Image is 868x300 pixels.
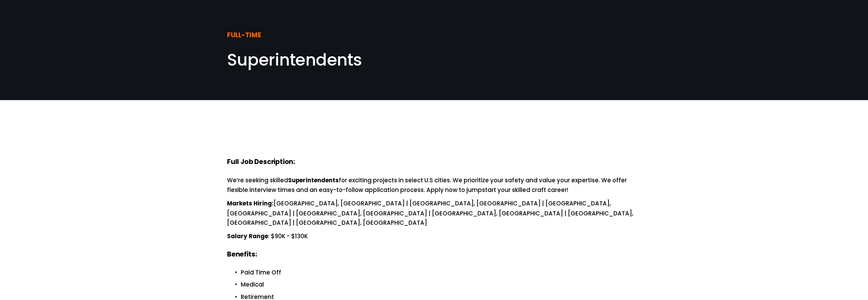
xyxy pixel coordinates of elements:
p: We’re seeking skilled for exciting projects in select U.S cities. We prioritize your safety and v... [227,176,641,195]
strong: Full Job Description: [227,157,295,168]
strong: Salary Range [227,232,268,242]
p: Paid Time Off [241,268,641,277]
p: [GEOGRAPHIC_DATA], [GEOGRAPHIC_DATA] | [GEOGRAPHIC_DATA], [GEOGRAPHIC_DATA] | [GEOGRAPHIC_DATA], ... [227,199,641,228]
strong: Benefits: [227,249,257,261]
span: Superintendents [227,48,362,71]
p: Medical [241,280,641,289]
p: : $90K - $130K [227,232,641,242]
strong: Superintendents [288,176,339,186]
strong: Markets Hiring: [227,199,274,209]
strong: FULL-TIME [227,30,261,41]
